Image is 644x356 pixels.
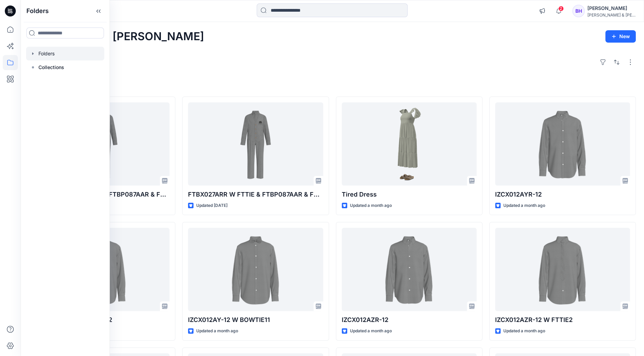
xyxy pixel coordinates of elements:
[29,30,204,43] h2: Welcome back, [PERSON_NAME]
[188,190,323,199] p: FTBX027ARR W FTTIE & FTBP087AAR & FTBV009AUR
[572,5,585,17] div: BH
[188,102,323,186] a: FTBX027ARR W FTTIE & FTBP087AAR & FTBV009AUR
[587,12,635,18] div: [PERSON_NAME] & [PERSON_NAME]
[350,327,392,335] p: Updated a month ago
[188,315,323,325] p: IZCX012AY-12 W BOWTIE11
[503,202,545,209] p: Updated a month ago
[29,81,636,90] h4: Styles
[495,190,630,199] p: IZCX012AYR-12
[495,228,630,311] a: IZCX012AZR-12 W FTTIE2
[342,315,477,325] p: IZCX012AZR-12
[342,102,477,186] a: Tired Dress
[196,202,227,209] p: Updated [DATE]
[342,228,477,311] a: IZCX012AZR-12
[38,63,64,71] p: Collections
[495,315,630,325] p: IZCX012AZR-12 W FTTIE2
[503,327,545,335] p: Updated a month ago
[558,6,564,11] span: 2
[495,102,630,186] a: IZCX012AYR-12
[350,202,392,209] p: Updated a month ago
[605,30,636,43] button: New
[342,190,477,199] p: Tired Dress
[196,327,238,335] p: Updated a month ago
[188,228,323,311] a: IZCX012AY-12 W BOWTIE11
[587,4,635,12] div: [PERSON_NAME]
